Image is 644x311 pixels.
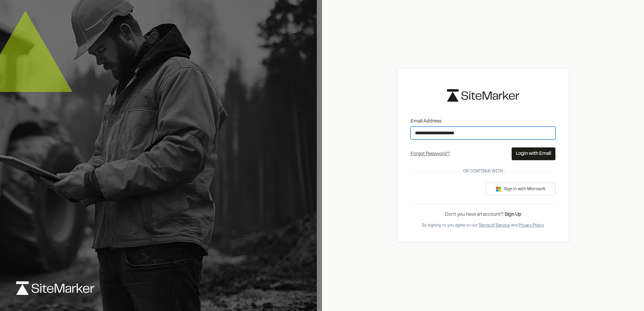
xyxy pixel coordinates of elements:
button: Login with Email [512,147,555,160]
img: logo-white-rebrand.svg [16,281,94,295]
img: logo-black-rebrand.svg [447,89,519,102]
iframe: Sign in with Google Button [407,182,476,197]
a: Forgot Password? [411,152,450,156]
div: By signing in, you agree to our and [411,222,555,229]
button: Sign in with Microsoft [486,182,555,196]
label: Email Address [411,118,555,125]
a: Sign Up [505,213,521,217]
button: Terms of Service [479,222,510,229]
div: Don’t you have an account? [411,211,555,218]
span: Or continue with [460,168,506,174]
button: Privacy Policy [519,222,544,229]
